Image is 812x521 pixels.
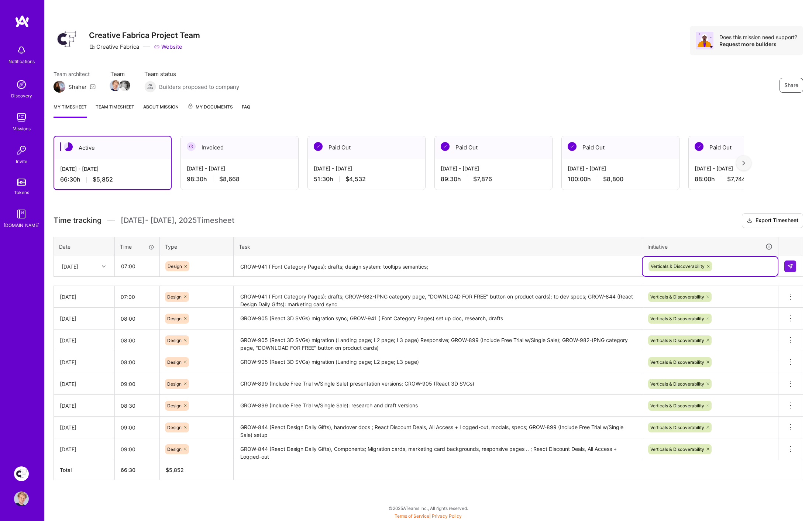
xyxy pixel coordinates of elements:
a: Website [154,43,182,51]
textarea: GROW-844 (React Design Daily Gifts), handover docs ; React Discount Deals, All Access + Logged-ou... [234,417,641,438]
img: Paid Out [314,142,323,151]
img: Submit [787,263,793,269]
span: My Documents [187,103,233,111]
input: HH:MM [115,309,159,328]
div: Paid Out [562,136,679,159]
a: About Mission [143,103,179,118]
img: Paid Out [568,142,577,151]
img: logo [15,15,30,28]
a: Privacy Policy [432,513,462,519]
span: Team status [144,70,239,78]
div: 51:30 h [314,175,419,183]
div: Invite [16,158,27,165]
textarea: GROW-899 (Include Free Trial w/Single Sale): research and draft versions [234,396,641,416]
div: null [784,260,797,272]
div: Paid Out [435,136,552,159]
img: Team Member Avatar [110,80,121,91]
span: Design [167,381,182,387]
img: bell [14,43,29,58]
a: Team Member Avatar [110,79,120,92]
i: icon Chevron [102,265,106,268]
span: Builders proposed to company [159,83,239,91]
span: Verticals & Discoverability [650,381,704,387]
div: [DATE] - [DATE] [314,165,419,172]
img: teamwork [14,110,29,125]
a: Terms of Service [395,513,429,519]
span: | [395,513,462,519]
th: 66:30 [115,460,160,480]
span: $8,800 [603,175,623,183]
a: My timesheet [54,103,87,118]
a: User Avatar [12,491,31,506]
div: Active [54,137,171,159]
span: $7,876 [473,175,492,183]
img: Invite [14,143,29,158]
th: Task [234,237,642,256]
a: My Documents [187,103,233,118]
textarea: GROW-905 (React 3D SVGs) migration (Landing page; L2 page; L3 page) [234,352,641,372]
textarea: GROW-941 ( Font Category Pages): drafts; design system: tooltips semantics; [234,257,641,276]
span: Verticals & Discoverability [650,316,704,321]
div: [DOMAIN_NAME] [4,221,39,229]
span: Time tracking [54,216,101,225]
div: Creative Fabrica [89,43,139,51]
div: Notifications [8,58,35,65]
div: 89:30 h [441,175,546,183]
textarea: GROW-905 (React 3D SVGs) migration sync; GROW-941 ( Font Category Pages) set up doc, research, dr... [234,308,641,329]
img: Company Logo [54,26,80,52]
a: Team Member Avatar [120,79,130,92]
span: Design [167,316,182,321]
input: HH:MM [115,439,159,459]
span: Design [167,338,182,343]
img: tokens [17,179,26,186]
img: guide book [14,207,29,221]
textarea: GROW-941 ( Font Category Pages): drafts; GROW-982-(PNG category page, "DOWNLOAD FOR FREE" button ... [234,287,641,307]
span: Team [110,70,130,78]
div: Request more builders [719,41,797,48]
i: icon Mail [90,84,96,90]
div: 100:00 h [568,175,673,183]
span: Verticals & Discoverability [650,359,704,365]
input: HH:MM [115,396,159,415]
input: HH:MM [115,374,159,394]
input: HH:MM [115,331,159,350]
img: discovery [14,77,29,92]
input: HH:MM [115,418,159,437]
textarea: GROW-899 (Include Free Trial w/Single Sale) presentation versions; GROW-905 (React 3D SVGs) [234,374,641,394]
div: [DATE] [60,424,109,431]
span: Design [167,294,182,300]
span: Design [167,446,182,452]
a: Creative Fabrica Project Team [12,466,31,481]
div: [DATE] [60,315,109,322]
span: Verticals & Discoverability [650,338,704,343]
i: icon Download [747,217,753,225]
div: © 2025 ATeams Inc., All rights reserved. [44,499,812,517]
div: Tokens [14,189,29,196]
div: Invoiced [181,136,298,159]
span: Verticals & Discoverability [650,446,704,452]
span: $4,532 [345,175,366,183]
button: Export Timesheet [742,213,803,228]
div: [DATE] - [DATE] [695,165,800,172]
span: $8,668 [219,175,240,183]
a: Team timesheet [96,103,134,118]
span: $7,744 [727,175,746,183]
div: Initiative [647,242,773,251]
img: Creative Fabrica Project Team [14,466,29,481]
div: [DATE] [60,402,109,410]
div: 66:30 h [60,176,165,183]
input: HH:MM [115,352,159,372]
textarea: GROW-905 (React 3D SVGs) migration (Landing page; L2 page; L3 page) Responsive; GROW-899 (Include... [234,330,641,351]
h3: Creative Fabrica Project Team [89,31,200,40]
div: [DATE] [60,380,109,388]
img: Team Member Avatar [119,80,130,91]
span: Design [167,425,182,430]
div: [DATE] [62,262,78,270]
div: [DATE] - [DATE] [60,165,165,173]
th: Type [160,237,234,256]
span: Verticals & Discoverability [650,425,704,430]
img: Avatar [696,32,713,49]
span: Verticals & Discoverability [650,403,704,408]
span: $ 5,852 [166,467,184,473]
img: Paid Out [441,142,450,151]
